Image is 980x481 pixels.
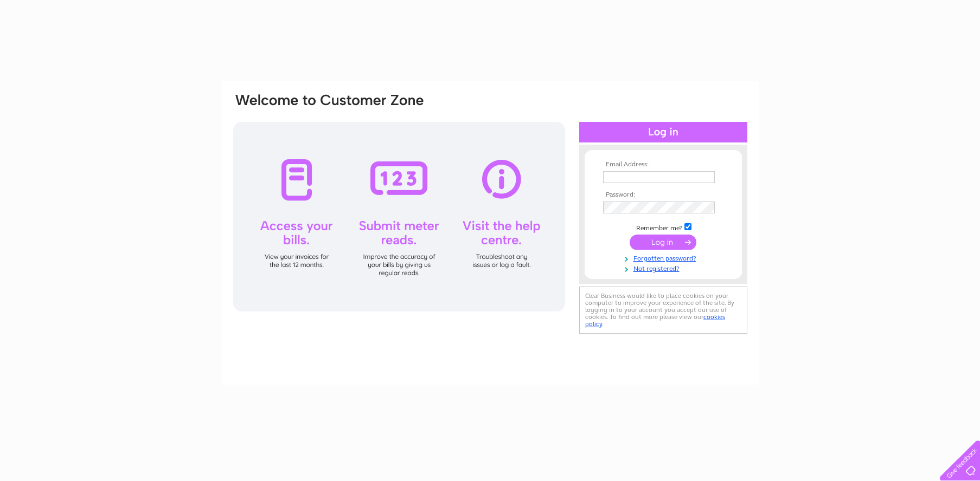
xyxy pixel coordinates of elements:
th: Email Address: [600,161,726,168]
a: Not registered? [603,263,726,273]
div: Clear Business would like to place cookies on your computer to improve your experience of the sit... [579,287,747,334]
th: Password: [600,191,726,199]
input: Submit [630,235,696,250]
td: Remember me? [600,222,726,232]
a: cookies policy [585,313,725,328]
a: Forgotten password? [603,252,726,263]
